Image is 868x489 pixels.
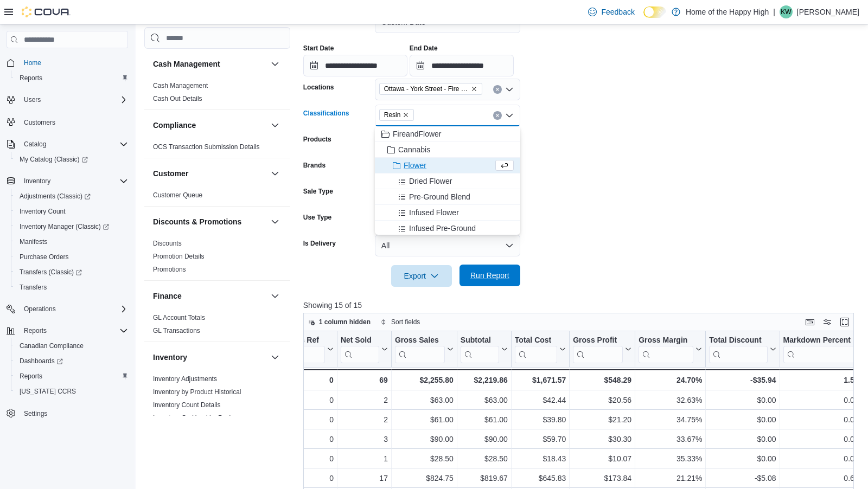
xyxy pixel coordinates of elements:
[11,338,132,353] button: Canadian Compliance
[153,82,208,89] a: Cash Management
[639,374,702,387] div: 24.70%
[15,72,128,85] span: Reports
[11,353,132,369] a: Dashboards
[303,135,331,144] label: Products
[144,79,290,110] div: Cash Management
[24,59,41,67] span: Home
[470,270,509,281] span: Run Report
[573,433,631,446] div: $30.30
[2,173,132,189] button: Inventory
[20,342,84,350] span: Canadian Compliance
[15,385,80,398] a: [US_STATE] CCRS
[391,318,420,326] span: Sort fields
[153,414,244,422] a: Inventory On Hand by Package
[153,265,186,274] span: Promotions
[2,114,132,130] button: Customers
[153,120,266,131] button: Compliance
[601,7,634,17] span: Feedback
[15,339,88,352] a: Canadian Compliance
[461,413,508,426] div: $61.00
[153,94,202,103] span: Cash Out Details
[20,74,42,82] span: Reports
[515,472,566,485] div: $645.83
[153,240,182,247] a: Discounts
[639,413,702,426] div: 34.75%
[319,318,371,326] span: 1 column hidden
[15,235,128,248] span: Manifests
[393,128,441,139] span: FireandFlower
[709,413,776,426] div: $0.00
[153,401,221,409] span: Inventory Count Details
[153,81,208,90] span: Cash Management
[515,452,566,465] div: $18.43
[639,336,693,346] div: Gross Margin
[20,56,128,69] span: Home
[11,219,132,234] a: Inventory Manager (Classic)
[573,336,631,363] button: Gross Profit
[404,160,426,171] span: Flower
[341,336,379,346] div: Net Sold
[303,83,334,92] label: Locations
[24,305,56,313] span: Operations
[783,452,865,465] div: 0.00%
[303,213,331,222] label: Use Type
[376,316,424,329] button: Sort fields
[15,220,128,233] span: Inventory Manager (Classic)
[515,394,566,407] div: $42.44
[2,301,132,317] button: Operations
[153,252,205,261] span: Promotion Details
[783,336,856,346] div: Markdown Percent
[395,452,454,465] div: $28.50
[573,413,631,426] div: $21.20
[459,265,520,286] button: Run Report
[11,204,132,219] button: Inventory Count
[409,223,476,234] span: Infused Pre-Ground
[153,352,266,363] button: Inventory
[395,336,445,346] div: Gross Sales
[11,280,132,295] button: Transfers
[573,336,623,346] div: Gross Profit
[573,452,631,465] div: $10.07
[515,374,566,387] div: $1,671.57
[461,394,508,407] div: $63.00
[153,59,220,69] h3: Cash Management
[783,336,856,363] div: Markdown Percent
[20,253,69,261] span: Purchase Orders
[395,394,454,407] div: $63.00
[375,235,520,256] button: All
[341,413,388,426] div: 2
[20,407,52,420] a: Settings
[379,83,482,95] span: Ottawa - York Street - Fire & Flower
[153,168,188,179] h3: Customer
[153,143,260,151] a: OCS Transaction Submission Details
[398,265,445,287] span: Export
[461,433,508,446] div: $90.00
[409,176,452,186] span: Dried Flower
[11,152,132,167] a: My Catalog (Classic)
[144,189,290,206] div: Customer
[643,18,644,18] span: Dark Mode
[709,433,776,446] div: $0.00
[398,144,430,155] span: Cannabis
[783,413,865,426] div: 0.00%
[410,44,438,53] label: End Date
[269,215,282,228] button: Discounts & Promotions
[303,187,333,196] label: Sale Type
[773,5,775,18] p: |
[20,407,128,420] span: Settings
[375,221,520,236] button: Infused Pre-Ground
[144,140,290,158] div: Compliance
[461,336,499,346] div: Subtotal
[709,336,776,363] button: Total Discount
[20,268,82,276] span: Transfers (Classic)
[153,352,187,363] h3: Inventory
[153,266,186,273] a: Promotions
[639,472,702,485] div: 21.21%
[573,336,623,363] div: Gross Profit
[153,375,217,383] a: Inventory Adjustments
[461,472,508,485] div: $819.67
[153,291,182,301] h3: Finance
[303,55,407,76] input: Press the down key to open a popover containing a calendar.
[15,250,128,263] span: Purchase Orders
[153,327,200,334] a: GL Transactions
